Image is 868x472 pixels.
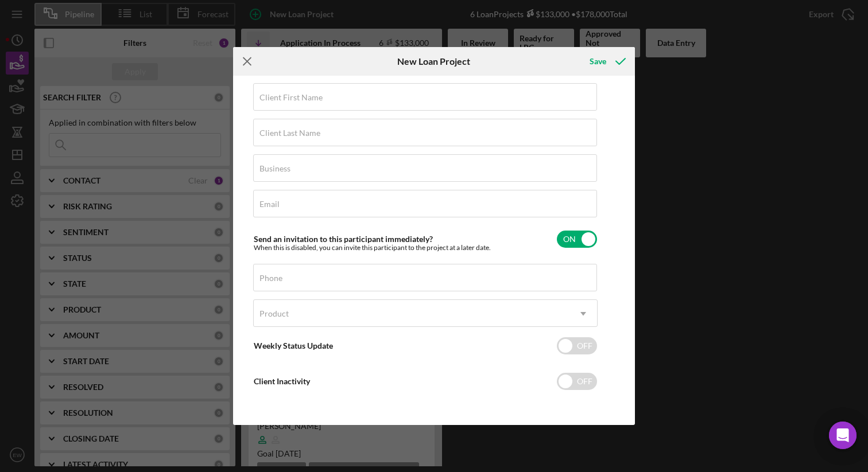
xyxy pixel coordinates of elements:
[259,164,290,173] label: Business
[254,244,491,252] div: When this is disabled, you can invite this participant to the project at a later date.
[829,422,857,449] div: Open Intercom Messenger
[259,274,282,283] label: Phone
[254,376,310,386] label: Client Inactivity
[590,50,606,73] div: Save
[259,93,323,102] label: Client First Name
[254,341,333,350] label: Weekly Status Update
[259,128,320,138] label: Client Last Name
[259,309,289,318] div: Product
[397,56,470,67] h6: New Loan Project
[578,50,635,73] button: Save
[259,200,280,209] label: Email
[254,234,433,244] label: Send an invitation to this participant immediately?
